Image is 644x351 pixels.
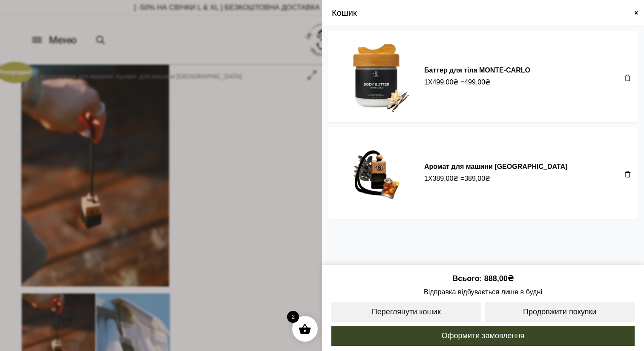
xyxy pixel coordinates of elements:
span: Відправка відбувається лише в будні [331,287,635,297]
span: Кошик [332,6,357,19]
span: ₴ [453,174,458,184]
span: 2 [287,311,299,323]
bdi: 389,00 [464,175,490,182]
bdi: 888,00 [484,274,514,283]
span: = [460,77,490,87]
span: Всього [452,274,484,283]
span: 1 [424,77,428,87]
bdi: 499,00 [432,78,458,86]
a: Переглянути кошик [331,301,482,323]
span: 1 [424,174,428,184]
div: X [424,77,620,87]
a: Баттер для тіла MONTE-CARLO [424,67,530,74]
span: ₴ [485,77,490,87]
a: Оформити замовлення [331,325,635,347]
span: ₴ [453,77,458,87]
bdi: 499,00 [464,78,490,86]
span: ₴ [508,274,514,283]
div: X [424,174,620,184]
a: Аромат для машини [GEOGRAPHIC_DATA] [424,163,567,170]
a: Продовжити покупки [484,301,636,323]
span: = [460,174,490,184]
span: ₴ [485,174,490,184]
bdi: 389,00 [432,175,458,182]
